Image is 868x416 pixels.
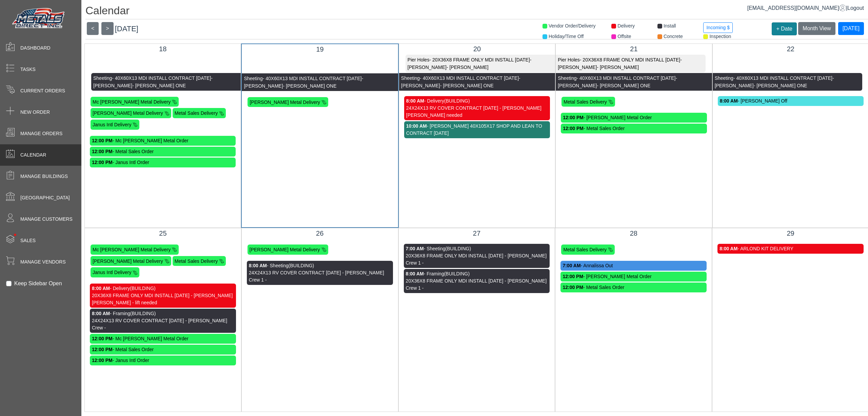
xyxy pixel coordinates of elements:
div: - Metal Sales Order [563,284,705,291]
div: 26 [247,228,393,238]
span: [PERSON_NAME] Metal Delivery [250,247,320,252]
strong: 12:00 PM [92,358,113,363]
strong: 8:00 AM [406,98,424,104]
span: (BUILDING) [446,246,471,251]
div: - ARLOND KIT DELIVERY [719,245,862,252]
strong: 12:00 PM [563,126,584,131]
span: Mc [PERSON_NAME] Metal Delivery [93,247,171,252]
span: Sheeting [558,75,576,81]
span: Manage Customers [20,216,73,223]
span: (BUILDING) [130,311,156,316]
span: Dashboard [20,44,51,52]
div: - Delivery [406,97,548,105]
a: [EMAIL_ADDRESS][DOMAIN_NAME] [747,5,846,11]
div: - Janus Intl Order [92,159,234,166]
strong: 12:00 PM [563,274,583,279]
span: - 40X60X13 MDI INSTALL CONTRACT [DATE] [263,76,362,81]
strong: 8:00 AM [719,246,737,251]
div: 24X24X13 RV COVER CONTRACT [DATE] - [PERSON_NAME] [249,269,391,276]
span: Calendar [20,151,46,159]
div: - [PERSON_NAME] Metal Order [563,273,705,280]
span: - [PERSON_NAME] [408,57,532,70]
span: - 40X60X13 MDI INSTALL CONTRACT [DATE] [420,75,519,81]
span: - 20X36X8 FRAME ONLY MDI INSTALL [DATE] [429,57,530,62]
div: - [PERSON_NAME] Off [720,97,862,105]
span: Manage Buildings [20,173,68,180]
strong: 12:00 PM [92,138,113,143]
span: [PERSON_NAME] Metal Delivery [250,99,320,105]
span: Mc [PERSON_NAME] Metal Delivery [93,99,171,104]
span: Metal Sales Delivery [175,110,218,116]
button: < [87,22,99,35]
span: Metal Sales Delivery [563,247,607,252]
span: Delivery [617,23,635,29]
span: Sheeting [93,75,112,81]
span: - [PERSON_NAME] ONE [440,83,494,88]
span: - 40X60X13 MDI INSTALL CONTRACT [DATE] [733,75,832,81]
span: Sheeting [244,76,262,81]
div: - Delivery [92,285,234,292]
strong: 12:00 PM [92,336,113,341]
strong: 8:00 AM [92,311,110,316]
div: - Mc [PERSON_NAME] Metal Order [92,137,234,144]
div: 20X36X8 FRAME ONLY MDI INSTALL [DATE] - [PERSON_NAME] [406,252,548,259]
span: Sheeting [401,75,420,81]
button: Month View [798,22,835,35]
div: Crew 1 - [406,285,548,292]
span: New Order [20,109,50,116]
span: Current Orders [20,87,65,94]
div: 27 [404,228,550,238]
span: - [PERSON_NAME] [401,75,520,88]
div: [PERSON_NAME] needed [406,112,548,119]
span: - [PERSON_NAME] [244,76,363,89]
span: Vendor Order/Delivery [549,23,596,29]
span: Month View [803,25,831,31]
strong: 12:00 PM [92,149,113,154]
span: - [PERSON_NAME] ONE [754,83,807,88]
span: Pier Holes [558,57,580,62]
span: Sheeting [715,75,733,81]
span: Manage Orders [20,130,62,137]
div: 24X24X13 RV COVER CONTRACT [DATE] - [PERSON_NAME] [406,105,548,112]
div: Crew 1 - [249,276,391,284]
span: Metal Sales Delivery [175,258,218,264]
div: - Framing [406,270,548,277]
span: Janus Intl Delivery [93,122,131,127]
span: (BUILDING) [130,286,155,291]
span: Logout [847,5,864,11]
div: 24X24X13 RV COVER CONTRACT [DATE] - [PERSON_NAME] [92,317,234,324]
strong: 8:00 AM [406,271,424,276]
span: Manage Vendors [20,258,66,266]
span: - 20X36X8 FRAME ONLY MDI INSTALL [DATE] [580,57,680,62]
span: - [PERSON_NAME] ONE [132,83,186,88]
span: (BUILDING) [444,98,470,104]
div: - Metal Sales Order [563,125,705,132]
img: Metals Direct Inc Logo [10,6,68,31]
div: | [747,4,864,12]
strong: 10:00 AM [406,123,427,129]
span: [GEOGRAPHIC_DATA] [20,194,70,201]
span: Install [664,23,676,29]
div: 22 [718,44,864,54]
span: • [6,224,24,246]
span: - [PERSON_NAME] [93,75,213,88]
div: - Metal Sales Order [92,346,234,353]
div: 25 [90,228,236,238]
span: - [PERSON_NAME] [447,65,489,70]
h1: Calendar [85,4,868,19]
strong: 8:00 AM [720,98,738,104]
button: [DATE] [838,22,864,35]
div: - Framing [92,310,234,317]
span: - [PERSON_NAME] [558,75,677,88]
strong: 7:00 AM [563,263,580,268]
div: 18 [90,44,236,54]
div: - Metal Sales Order [92,148,234,155]
span: [PERSON_NAME] Metal Delivery [93,258,163,264]
span: - 40X60X13 MDI INSTALL CONTRACT [DATE] [577,75,676,81]
div: 21 [561,44,707,54]
span: Inspection [709,34,731,39]
div: - [PERSON_NAME] Metal Order [563,114,705,121]
span: (BUILDING) [444,271,470,276]
div: - Sheeting [406,245,548,252]
strong: 12:00 PM [563,115,584,120]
